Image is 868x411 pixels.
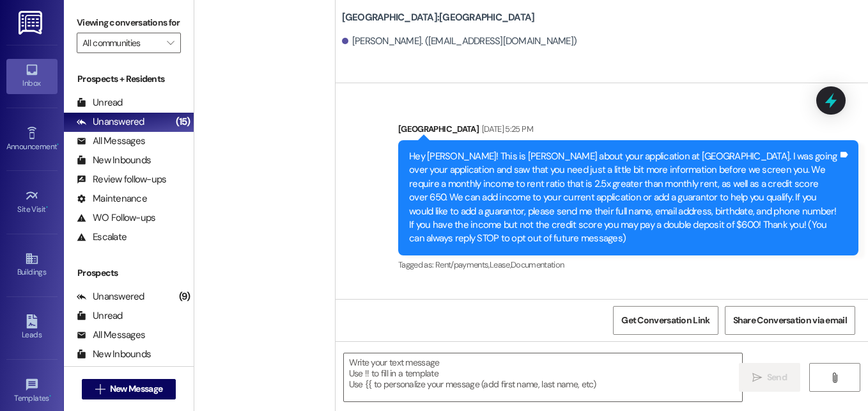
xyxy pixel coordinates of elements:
[752,373,762,383] i: 
[342,35,577,48] div: [PERSON_NAME]. ([EMAIL_ADDRESS][DOMAIN_NAME])
[435,259,490,270] span: Rent/payments ,
[77,290,144,303] div: Unanswered
[110,382,162,396] span: New Message
[6,248,58,282] a: Buildings
[167,38,174,48] i: 
[830,373,839,383] i: 
[342,11,535,24] b: [GEOGRAPHIC_DATA]: [GEOGRAPHIC_DATA]
[77,328,145,342] div: All Messages
[19,11,45,35] img: ResiDesk Logo
[57,140,59,149] span: •
[398,255,858,274] div: Tagged as:
[6,185,58,220] a: Site Visit •
[77,348,151,361] div: New Inbounds
[398,122,858,140] div: [GEOGRAPHIC_DATA]
[77,309,123,323] div: Unread
[77,96,123,109] div: Unread
[77,230,127,244] div: Escalate
[46,203,48,212] span: •
[725,306,855,335] button: Share Conversation via email
[64,266,194,280] div: Prospects
[479,122,533,136] div: [DATE] 5:25 PM
[6,59,58,93] a: Inbox
[173,112,194,132] div: (15)
[77,134,145,148] div: All Messages
[6,374,58,408] a: Templates •
[49,392,51,401] span: •
[621,314,709,327] span: Get Conversation Link
[77,115,144,129] div: Unanswered
[6,310,58,345] a: Leads
[77,211,155,225] div: WO Follow-ups
[767,371,787,384] span: Send
[77,173,166,186] div: Review follow-ups
[409,150,838,246] div: Hey [PERSON_NAME]! This is [PERSON_NAME] about your application at [GEOGRAPHIC_DATA]. I was going...
[82,379,176,399] button: New Message
[77,13,181,33] label: Viewing conversations for
[77,154,151,167] div: New Inbounds
[64,72,194,86] div: Prospects + Residents
[490,259,511,270] span: Lease ,
[95,384,105,394] i: 
[733,314,847,327] span: Share Conversation via email
[739,363,801,392] button: Send
[202,320,320,334] div: Apt. 302~4, 1 Campus Edge
[82,33,160,53] input: All communities
[613,306,718,335] button: Get Conversation Link
[77,192,147,205] div: Maintenance
[176,287,194,307] div: (9)
[511,259,564,270] span: Documentation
